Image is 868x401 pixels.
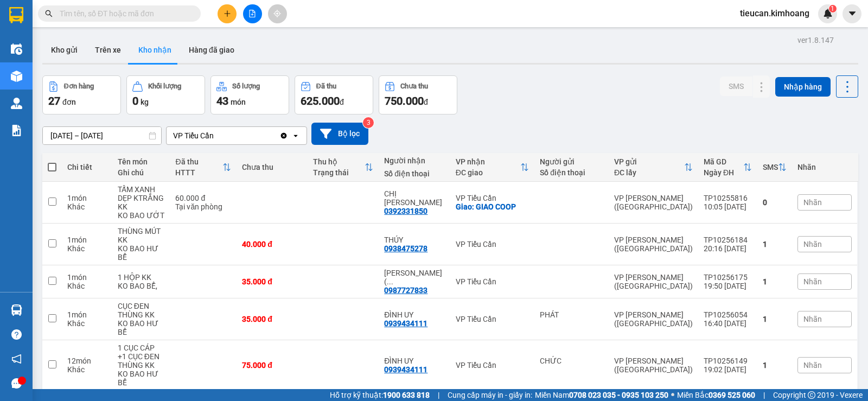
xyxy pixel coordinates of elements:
[704,310,752,319] div: TP10256054
[677,389,755,401] span: Miền Bắc
[67,235,107,244] div: 1 món
[175,194,231,202] div: 60.000 đ
[313,157,365,166] div: Thu hộ
[67,282,107,290] div: Khác
[704,235,752,244] div: TP10256184
[385,94,424,107] span: 750.000
[384,156,444,165] div: Người nhận
[829,5,837,12] sup: 1
[456,194,529,202] div: VP Tiểu Cần
[540,310,603,319] div: PHÁT
[614,235,693,253] div: VP [PERSON_NAME] ([GEOGRAPHIC_DATA])
[60,8,188,20] input: Tìm tên, số ĐT hoặc mã đơn
[614,273,693,290] div: VP [PERSON_NAME] ([GEOGRAPHIC_DATA])
[383,391,430,399] strong: 1900 633 818
[808,391,815,399] span: copyright
[704,357,752,365] div: TP10256149
[67,194,107,202] div: 1 món
[295,75,373,114] button: Đã thu625.000đ
[218,4,237,23] button: plus
[831,5,834,12] span: 1
[210,75,289,114] button: Số lượng43món
[456,202,529,211] div: Giao: GIAO COOP
[540,357,603,365] div: CHỨC
[448,389,532,401] span: Cung cấp máy in - giấy in:
[384,319,427,328] div: 0939434111
[316,82,336,90] div: Đã thu
[11,304,22,316] img: warehouse-icon
[671,393,674,397] span: ⚪️
[118,319,165,336] div: KO BAO HƯ BỂ
[803,277,822,286] span: Nhãn
[456,157,521,166] div: VP nhận
[384,357,444,365] div: ĐÌNH UY
[456,240,529,249] div: VP Tiểu Cần
[118,343,165,370] div: 1 CỤC CÁP +1 CỤC ĐEN THÙNG KK
[720,77,752,96] button: SMS
[118,185,165,211] div: TẤM XANH DẸP KTRẮNG KK
[384,207,427,215] div: 0392331850
[704,365,752,374] div: 19:02 [DATE]
[118,168,165,177] div: Ghi chú
[614,168,684,177] div: ĐC lấy
[763,277,787,286] div: 1
[118,211,165,220] div: KO BAO ƯỚT
[11,125,22,136] img: solution-icon
[43,127,161,144] input: Select a date range.
[775,77,831,97] button: Nhập hàng
[384,189,444,207] div: CHỊ TRANG
[301,94,340,107] span: 625.000
[456,315,529,323] div: VP Tiểu Cần
[384,286,427,295] div: 0987727833
[540,157,603,166] div: Người gửi
[614,157,684,166] div: VP gửi
[11,329,22,340] span: question-circle
[456,168,521,177] div: ĐC giao
[279,131,288,140] svg: Clear value
[614,357,693,374] div: VP [PERSON_NAME] ([GEOGRAPHIC_DATA])
[709,391,755,399] strong: 0369 525 060
[291,131,300,140] svg: open
[609,153,698,182] th: Toggle SortBy
[614,194,693,211] div: VP [PERSON_NAME] ([GEOGRAPHIC_DATA])
[126,75,205,114] button: Khối lượng0kg
[803,315,822,323] span: Nhãn
[847,9,857,18] span: caret-down
[387,277,393,286] span: ...
[797,163,852,171] div: Nhãn
[569,391,668,399] strong: 0708 023 035 - 0935 103 250
[424,98,428,106] span: đ
[64,82,94,90] div: Đơn hàng
[614,310,693,328] div: VP [PERSON_NAME] ([GEOGRAPHIC_DATA])
[216,94,228,107] span: 43
[704,319,752,328] div: 16:40 [DATE]
[243,4,262,23] button: file-add
[803,361,822,370] span: Nhãn
[11,354,22,364] span: notification
[698,153,757,182] th: Toggle SortBy
[231,98,246,106] span: món
[438,389,439,401] span: |
[704,244,752,253] div: 20:16 [DATE]
[242,240,302,249] div: 40.000 đ
[180,37,243,63] button: Hàng đã giao
[42,37,86,63] button: Kho gửi
[273,10,281,17] span: aim
[62,98,76,106] span: đơn
[384,365,427,374] div: 0939434111
[242,315,302,323] div: 35.000 đ
[42,75,121,114] button: Đơn hàng27đơn
[704,282,752,290] div: 19:50 [DATE]
[67,202,107,211] div: Khác
[11,71,22,82] img: warehouse-icon
[311,123,368,145] button: Bộ lọc
[215,130,216,141] input: Selected VP Tiểu Cần.
[118,273,165,282] div: 1 HỘP KK
[148,82,181,90] div: Khối lượng
[67,319,107,328] div: Khác
[384,269,444,286] div: ANH THANH ( GARA CHÂU)
[704,157,743,166] div: Mã GD
[843,4,861,23] button: caret-down
[704,202,752,211] div: 10:05 [DATE]
[170,153,237,182] th: Toggle SortBy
